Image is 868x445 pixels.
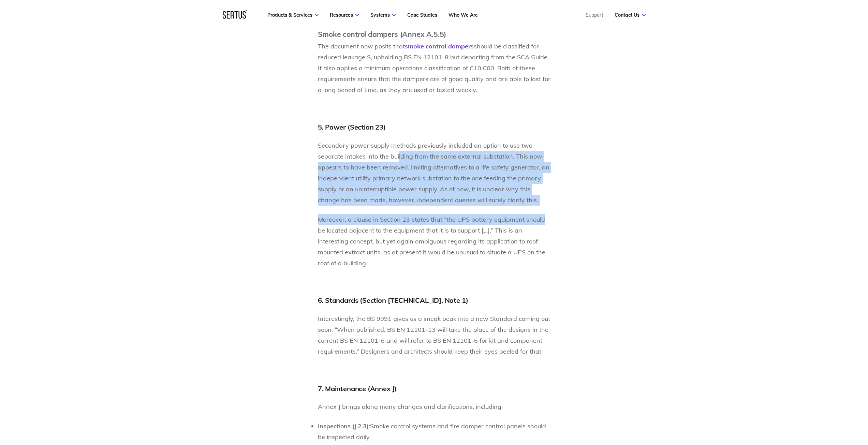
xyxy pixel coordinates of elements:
[370,12,396,18] a: Systems
[407,12,437,18] a: Case Studies
[318,422,370,430] span: Inspections (J.2.3):
[318,42,550,94] span: should be classified for reduced leakage S, upholding BS EN 12101-8 but departing from the SCA Gu...
[318,42,405,50] span: The document now posits that
[318,142,549,204] span: Secondary power supply methods previously included an option to use two separate intakes into the...
[405,42,474,50] a: smoke control dampers
[267,12,319,18] a: Products & Services
[318,403,503,411] span: Annex J brings along many changes and clarifications, including:
[615,12,646,18] a: Contact Us
[318,296,468,305] span: 6. Standards (Section [TECHNICAL_ID], Note 1)
[318,30,446,39] span: Smoke control dampers (Annex A.5.5)
[318,315,550,355] span: Interestingly, the BS 9991 gives us a sneak peak into a new Standard coming out soon: “When publi...
[318,384,397,393] span: 7. Maintenance (Annex J)
[586,12,603,18] a: Support
[318,123,386,131] span: 5. Power (Section 23)
[448,12,478,18] a: Who We Are
[318,216,545,267] span: Moreover, a clause in Section 23 states that “the UPS battery equipment should be located adjacen...
[318,422,546,441] span: Smoke control systems and fire damper control panels should be inspected daily.
[330,12,359,18] a: Resources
